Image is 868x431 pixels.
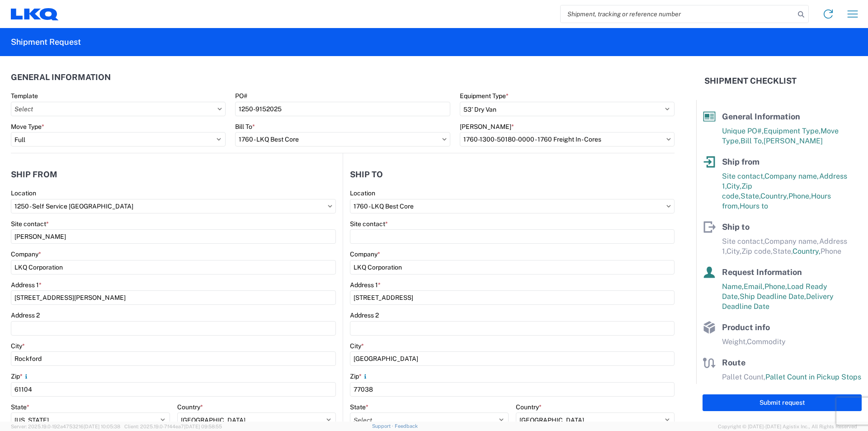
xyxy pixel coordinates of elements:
[561,5,795,23] input: Shipment, tracking or reference number
[460,92,509,100] label: Equipment Type
[764,172,819,180] span: Company name,
[235,132,450,147] input: Select
[184,424,222,429] span: [DATE] 09:58:55
[722,157,759,166] span: Ship from
[722,267,802,277] span: Request Information
[395,423,418,429] a: Feedback
[741,137,764,145] span: Bill To,
[11,342,25,350] label: City
[722,282,744,291] span: Name,
[718,422,857,431] span: Copyright © [DATE]-[DATE] Agistix Inc., All Rights Reserved
[722,373,861,391] span: Pallet Count in Pickup Stops equals Pallet Count in delivery stops
[722,112,800,121] span: General Information
[11,189,36,197] label: Location
[235,92,247,100] label: PO#
[764,127,821,135] span: Equipment Type,
[11,424,120,429] span: Server: 2025.19.0-192a4753216
[722,337,747,346] span: Weight,
[764,282,787,291] span: Phone,
[350,403,368,411] label: State
[821,247,841,256] span: Phone
[350,311,379,319] label: Address 2
[11,199,336,213] input: Select
[350,250,380,258] label: Company
[722,127,764,135] span: Unique PO#,
[350,281,381,289] label: Address 1
[11,92,38,100] label: Template
[704,76,797,86] h2: Shipment Checklist
[11,372,30,380] label: Zip
[11,220,49,228] label: Site contact
[350,372,369,380] label: Zip
[11,250,41,258] label: Company
[740,292,806,301] span: Ship Deadline Date,
[11,123,44,131] label: Move Type
[124,424,222,429] span: Client: 2025.19.0-7f44ea7
[726,182,741,190] span: City,
[741,192,760,200] span: State,
[747,337,786,346] span: Commodity
[703,394,862,411] button: Submit request
[760,192,788,200] span: Country,
[726,247,741,256] span: City,
[350,199,675,213] input: Select
[11,170,57,179] h2: Ship from
[177,403,203,411] label: Country
[11,311,40,319] label: Address 2
[722,322,770,332] span: Product info
[773,247,793,256] span: State,
[84,424,120,429] span: [DATE] 10:05:38
[350,220,388,228] label: Site contact
[460,123,514,131] label: [PERSON_NAME]
[744,282,764,291] span: Email,
[350,189,375,197] label: Location
[722,222,750,232] span: Ship to
[372,423,395,429] a: Support
[11,73,111,82] h2: General Information
[764,137,823,145] span: [PERSON_NAME]
[11,281,42,289] label: Address 1
[516,403,542,411] label: Country
[764,237,819,246] span: Company name,
[11,102,226,116] input: Select
[793,247,821,256] span: Country,
[350,342,364,350] label: City
[740,202,768,210] span: Hours to
[722,237,764,246] span: Site contact,
[741,247,773,256] span: Zip code,
[460,132,675,147] input: Select
[235,123,255,131] label: Bill To
[722,373,765,381] span: Pallet Count,
[11,403,29,411] label: State
[788,192,811,200] span: Phone,
[11,37,81,47] h2: Shipment Request
[722,358,745,367] span: Route
[350,170,383,179] h2: Ship to
[722,172,764,180] span: Site contact,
